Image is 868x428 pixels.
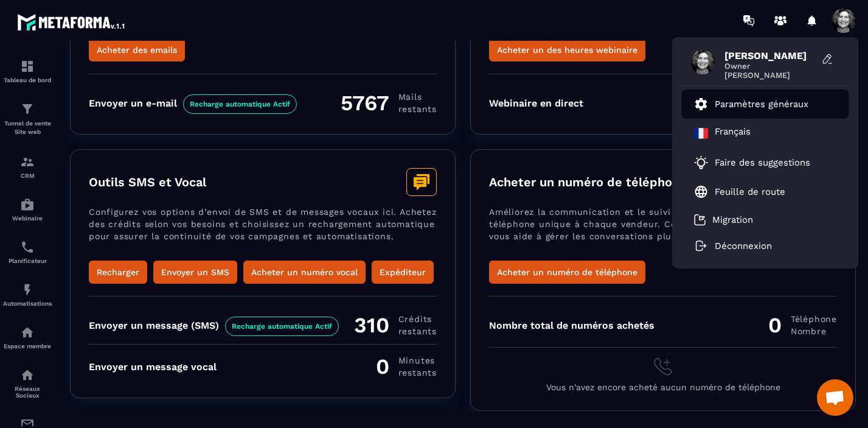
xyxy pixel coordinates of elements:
[3,316,52,359] a: automationsautomationsEspace membre
[398,367,437,379] span: restants
[791,325,837,337] span: Nombre
[715,240,772,251] p: Déconnexion
[20,325,35,340] img: automations
[724,71,816,80] span: [PERSON_NAME]
[20,282,35,297] img: automations
[398,354,437,367] span: minutes
[153,261,237,284] button: Envoyer un SMS
[20,197,35,212] img: automations
[20,59,35,74] img: formation
[715,157,810,168] p: Faire des suggestions
[376,354,437,379] div: 0
[20,155,35,169] img: formation
[694,155,822,170] a: Faire des suggestions
[3,300,52,307] p: Automatisations
[724,61,816,71] span: Owner
[89,320,339,331] div: Envoyer un message (SMS)
[3,215,52,222] p: Webinaire
[694,97,808,111] a: Paramètres généraux
[768,312,837,338] div: 0
[243,261,366,284] button: Acheter un numéro vocal
[89,261,147,284] button: Recharger
[3,119,52,136] p: Tunnel de vente Site web
[546,382,780,392] span: Vous n'avez encore acheté aucun numéro de téléphone
[489,320,654,331] div: Nombre total de numéros achetés
[3,273,52,316] a: automationsautomationsAutomatisations
[3,93,52,146] a: formationformationTunnel de vente Site web
[3,343,52,349] p: Espace membre
[3,172,52,179] p: CRM
[3,146,52,188] a: formationformationCRM
[489,261,645,284] button: Acheter un numéro de téléphone
[817,379,853,416] div: Ouvrir le chat
[354,312,437,338] div: 310
[715,126,751,141] p: Français
[89,97,297,109] div: Envoyer un e-mail
[3,258,52,264] p: Planificateur
[694,184,785,199] a: Feuille de route
[3,188,52,231] a: automationsautomationsWebinaire
[715,186,785,197] p: Feuille de route
[489,97,583,109] div: Webinaire en direct
[715,99,808,110] p: Paramètres généraux
[3,359,52,408] a: social-networksocial-networkRéseaux Sociaux
[398,325,437,337] span: restants
[3,77,52,83] p: Tableau de bord
[489,175,687,189] h3: Acheter un numéro de téléphone
[398,313,437,325] span: Crédits
[3,231,52,273] a: schedulerschedulerPlanificateur
[791,313,837,325] span: Téléphone
[712,214,753,225] p: Migration
[20,102,35,116] img: formation
[3,385,52,399] p: Réseaux Sociaux
[398,103,437,115] span: restants
[694,214,753,226] a: Migration
[372,261,434,284] button: Expéditeur
[724,50,816,61] span: [PERSON_NAME]
[20,240,35,254] img: scheduler
[341,90,437,116] div: 5767
[17,11,127,33] img: logo
[183,94,297,114] span: Recharge automatique Actif
[3,50,52,93] a: formationformationTableau de bord
[489,206,837,261] p: Améliorez la communication et le suivi client en attribuant un numéro de téléphone unique à chaqu...
[89,38,185,61] button: Acheter des emails
[89,361,217,373] div: Envoyer un message vocal
[89,175,206,189] h3: Outils SMS et Vocal
[489,38,645,61] button: Acheter un des heures webinaire
[20,368,35,382] img: social-network
[398,91,437,103] span: Mails
[89,206,437,261] p: Configurez vos options d’envoi de SMS et de messages vocaux ici. Achetez des crédits selon vos be...
[225,317,339,336] span: Recharge automatique Actif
